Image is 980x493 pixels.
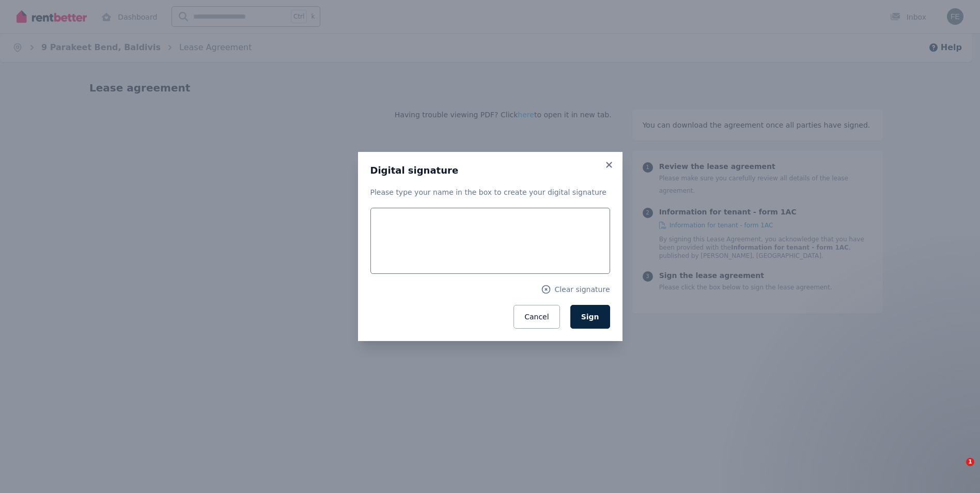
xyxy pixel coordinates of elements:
button: Cancel [514,305,559,329]
button: Sign [570,305,610,329]
iframe: Intercom live chat [945,458,970,483]
span: Sign [581,313,599,321]
span: Clear signature [554,284,610,295]
span: 1 [966,458,974,466]
p: Please type your name in the box to create your digital signature [370,187,610,197]
h3: Digital signature [370,164,610,177]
